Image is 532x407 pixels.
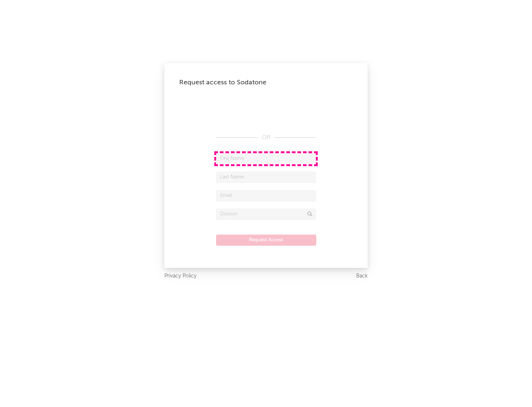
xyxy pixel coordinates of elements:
[356,272,368,281] a: Back
[216,172,316,183] input: Last Name
[216,235,316,246] button: Request Access
[179,78,353,87] div: Request access to Sodatone
[216,209,316,220] input: Division
[216,190,316,201] input: Email
[216,133,316,142] div: OR
[216,153,316,164] input: First Name
[164,272,197,281] a: Privacy Policy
